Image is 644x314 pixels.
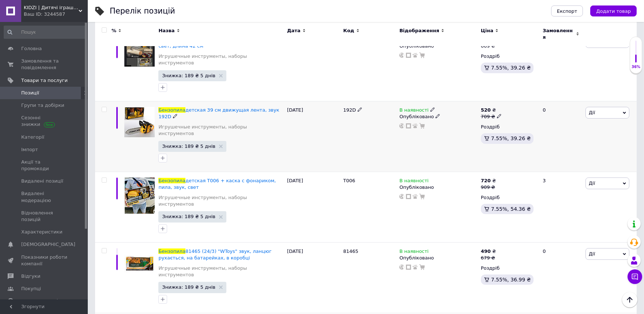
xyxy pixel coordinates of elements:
span: Відновлення позицій [21,210,68,223]
span: детская 39 см движущая лента, звук 192D [158,107,279,119]
div: [DATE] [285,101,342,172]
span: Знижка: 189 ₴ 5 днів [162,214,215,219]
span: Дії [589,110,595,115]
div: Перелік позицій [110,7,175,15]
span: Бензопила [158,248,185,254]
a: Бензопиладетская 39 см движущая лента, звук 192D [158,107,279,119]
div: 3 [538,172,584,242]
span: [DEMOGRAPHIC_DATA] [21,241,75,248]
div: Роздріб [481,124,536,130]
span: Відгуки [21,273,40,280]
span: 7.55%, 54.36 ₴ [491,206,531,212]
span: Замовлення та повідомлення [21,58,68,71]
span: T006 [343,178,355,183]
span: Відображення [399,27,439,34]
span: Видалені позиції [21,178,63,184]
span: Каталог ProSale [21,298,61,304]
span: Головна [21,45,42,52]
div: 909 ₴ [481,184,496,191]
span: 81465 (24/3) "WToys" звук, ланцюг рухається, на батарейках, в коробці [158,248,271,261]
span: В наявності [399,107,429,115]
div: 0 [538,242,584,313]
span: Групи та добірки [21,102,64,109]
span: Замовлення [543,27,574,41]
div: 679 ₴ [481,255,496,261]
span: Дії [589,180,595,186]
div: Роздріб [481,194,536,201]
span: Видалені модерацією [21,190,68,203]
span: Дії [589,251,595,257]
span: Назва [158,27,174,34]
div: [DATE] [285,242,342,313]
span: % [112,27,116,34]
button: Наверх [622,292,637,307]
div: 709 ₴ [481,113,502,120]
span: 7.55%, 39.26 ₴ [491,135,531,141]
span: Знижка: 189 ₴ 5 днів [162,144,215,149]
a: Игрушечные инструменты, наборы инструментов [158,124,283,137]
div: 0 [538,30,584,101]
span: Сезонні знижки [21,115,68,128]
span: Характеристики [21,229,63,235]
button: Додати товар [590,5,637,16]
div: ₴ [481,107,502,113]
input: Пошук [4,26,86,39]
span: KIDZI | Дитячі іграшки [24,4,79,11]
a: Игрушечные инструменты, наборы инструментов [158,194,283,208]
div: Опубліковано [399,255,477,261]
span: Знижка: 189 ₴ 5 днів [162,73,215,78]
span: 7.55%, 36.99 ₴ [491,277,531,283]
b: 490 [481,248,491,254]
div: [DATE] [285,30,342,101]
div: [DATE] [285,172,342,242]
a: Игрушечные инструменты, наборы инструментов [158,265,283,278]
div: ₴ [481,248,496,255]
span: Категорії [21,134,44,141]
img: Бензопила детская Т006 + каска с фонариком, пила, звук, свет [125,177,155,214]
img: Бензопила 81465 (24/3) "WToys" звук, ланцюг рухається, на батарейках, в коробці [124,248,155,279]
span: Експорт [557,8,577,14]
div: Опубліковано [399,113,477,120]
span: Ціна [481,27,493,34]
div: Опубліковано [399,184,477,191]
div: Ваш ID: 3244587 [24,11,88,18]
div: Роздріб [481,265,536,272]
span: Товари та послуги [21,77,68,84]
span: Показники роботи компанії [21,254,68,267]
span: 81465 [343,248,358,254]
b: 520 [481,107,491,113]
span: В наявності [399,178,429,186]
a: Игрушечные инструменты, наборы инструментов [158,53,283,66]
a: Бензопила81465 (24/3) "WToys" звук, ланцюг рухається, на батарейках, в коробці [158,248,271,261]
div: Роздріб [481,53,536,60]
span: Бензопила [158,178,185,183]
span: детская Т006 + каска с фонариком, пила, звук, свет [158,178,276,190]
span: Код [343,27,354,34]
span: Імпорт [21,146,38,153]
a: Бензопиладетская Т006 + каска с фонариком, пила, звук, свет [158,178,276,190]
button: Експорт [551,5,583,16]
img: Бензопила детская Т 001 двигается цепь, звук, свет, длина 42 см [124,36,155,67]
div: ₴ [481,177,496,184]
span: В наявності [399,248,429,256]
span: 192D [343,107,356,113]
span: Знижка: 189 ₴ 5 днів [162,285,215,289]
div: 36% [630,64,642,70]
span: Покупці [21,285,41,292]
span: Позиції [21,90,39,96]
span: Акції та промокоди [21,159,68,172]
span: Дата [287,27,301,34]
button: Чат з покупцем [628,269,642,284]
div: 0 [538,101,584,172]
span: 7.55%, 39.26 ₴ [491,65,531,71]
img: Бензопила детская 39 см движущая лента, звук 192D [124,107,155,137]
span: Бензопила [158,107,185,113]
span: Додати товар [596,8,631,14]
b: 720 [481,178,491,183]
